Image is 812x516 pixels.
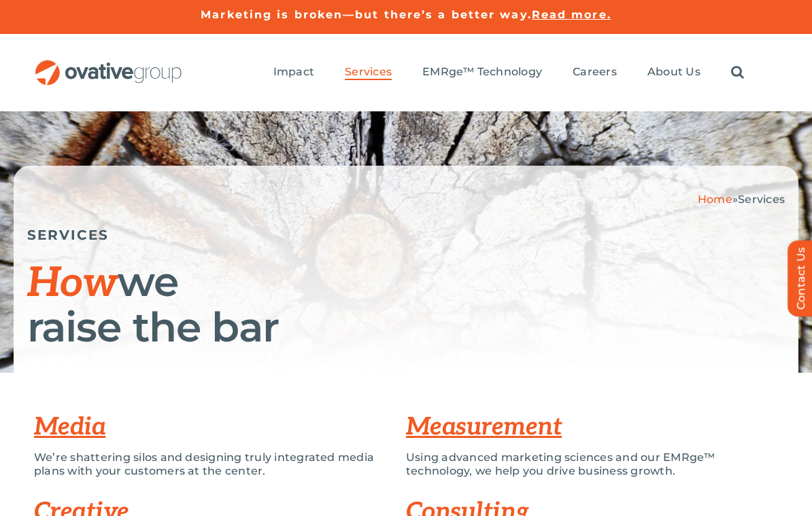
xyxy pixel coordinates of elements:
[406,451,778,478] p: Using advanced marketing sciences and our EMRge™ technology, we help you drive business growth.
[647,65,700,80] a: About Us
[34,58,183,71] a: OG_Full_horizontal_RGB
[422,65,542,80] a: EMRge™ Technology
[698,193,732,206] a: Home
[731,65,744,80] a: Search
[422,65,542,79] span: EMRge™ Technology
[345,65,392,80] a: Services
[532,8,611,21] a: Read more.
[738,193,785,206] span: Services
[345,65,392,79] span: Services
[27,259,118,308] span: How
[698,193,785,206] span: »
[34,451,386,478] p: We’re shattering silos and designing truly integrated media plans with your customers at the center.
[27,227,785,243] h5: SERVICES
[406,412,562,442] a: Measurement
[34,412,105,442] a: Media
[27,260,785,349] h1: we raise the bar
[647,65,700,79] span: About Us
[573,65,617,79] span: Careers
[201,8,532,21] a: Marketing is broken—but there’s a better way.
[573,65,617,80] a: Careers
[273,65,314,79] span: Impact
[273,51,744,94] nav: Menu
[273,65,314,80] a: Impact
